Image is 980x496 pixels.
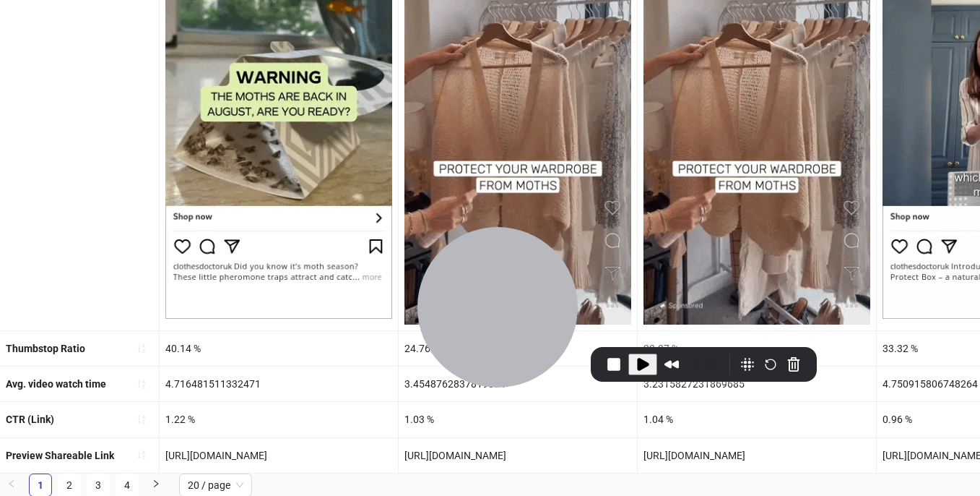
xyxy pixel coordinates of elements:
[30,474,51,496] a: 1
[638,331,876,366] div: 23.37 %
[136,343,147,354] span: sort-ascending
[136,414,147,424] span: sort-ascending
[399,331,637,366] div: 24.76 %
[136,379,147,389] span: sort-ascending
[160,331,398,366] div: 40.14 %
[6,378,106,390] b: Avg. video watch time
[399,402,637,437] div: 1.03 %
[7,479,16,488] span: left
[6,450,114,461] b: Preview Shareable Link
[638,438,876,473] div: [URL][DOMAIN_NAME]
[188,474,243,496] span: 20 / page
[399,367,637,401] div: 3.4548762837819034
[160,367,398,401] div: 4.716481511332471
[136,450,147,460] span: sort-ascending
[87,474,109,496] a: 3
[6,343,85,354] b: Thumbstop Ratio
[160,402,398,437] div: 1.22 %
[638,367,876,401] div: 3.2315827231869685
[6,414,54,425] b: CTR (Link)
[638,402,876,437] div: 1.04 %
[399,438,637,473] div: [URL][DOMAIN_NAME]
[160,438,398,473] div: [URL][DOMAIN_NAME]
[58,474,80,496] a: 2
[116,474,138,496] a: 4
[152,479,160,488] span: right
